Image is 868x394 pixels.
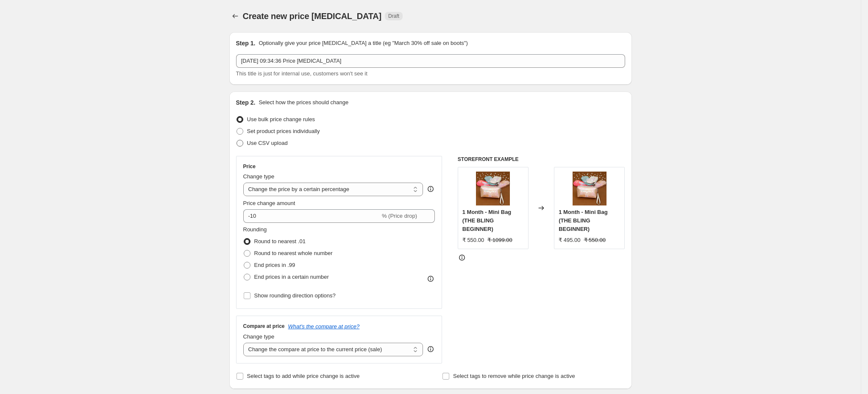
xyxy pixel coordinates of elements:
[236,98,256,107] h2: Step 2.
[388,13,399,19] span: Draft
[382,213,417,219] span: % (Price drop)
[462,237,484,243] span: ₹ 550.00
[243,173,275,180] span: Change type
[254,292,336,299] span: Show rounding direction options?
[243,209,380,223] input: -15
[573,172,606,205] img: decemeberb_bag_sm_80x.jpg
[236,54,625,68] input: 30% off holiday sale
[243,200,295,206] span: Price change amount
[247,373,360,379] span: Select tags to add while price change is active
[426,345,435,353] div: help
[254,238,306,244] span: Round to nearest .01
[236,70,367,77] span: This title is just for internal use, customers won't see it
[243,323,285,330] h3: Compare at price
[243,333,275,340] span: Change type
[247,140,288,146] span: Use CSV upload
[476,172,510,205] img: decemeberb_bag_sm_80x.jpg
[254,250,333,256] span: Round to nearest whole number
[487,237,512,243] span: ₹ 1099.00
[426,185,435,193] div: help
[247,128,320,134] span: Set product prices individually
[462,209,512,232] span: 1 Month - Mini Bag (THE BLING BEGINNER)
[453,373,575,379] span: Select tags to remove while price change is active
[259,98,348,107] p: Select how the prices should change
[229,10,241,22] button: Price change jobs
[559,209,608,232] span: 1 Month - Mini Bag (THE BLING BEGINNER)
[584,237,606,243] span: ₹ 550.00
[254,262,295,268] span: End prices in .99
[243,11,382,21] span: Create new price [MEDICAL_DATA]
[243,226,267,233] span: Rounding
[259,39,467,47] p: Optionally give your price [MEDICAL_DATA] a title (eg "March 30% off sale on boots")
[559,237,580,243] span: ₹ 495.00
[458,156,625,163] h6: STOREFRONT EXAMPLE
[236,39,256,47] h2: Step 1.
[247,116,315,122] span: Use bulk price change rules
[288,323,360,330] button: What's the compare at price?
[254,274,329,280] span: End prices in a certain number
[243,163,256,170] h3: Price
